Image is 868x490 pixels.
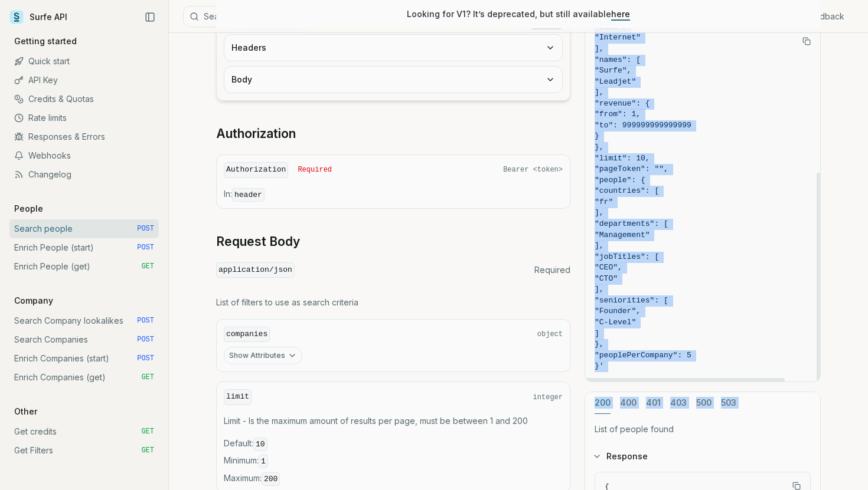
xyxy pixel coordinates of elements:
[595,33,641,42] span: "Internet"
[595,55,641,64] span: "names": [
[9,8,67,26] a: Surfe API
[595,154,650,163] span: "limit": 10,
[216,234,300,250] a: Request Body
[224,472,563,485] span: Maximum :
[595,143,604,152] span: },
[141,373,154,382] span: GET
[224,389,252,405] code: limit
[137,335,154,344] span: POST
[595,285,604,294] span: ],
[224,438,563,450] span: Default :
[595,351,691,360] span: "peoplePerCompany": 5
[141,446,154,455] span: GET
[224,188,563,201] p: In:
[9,349,159,368] a: Enrich Companies (start) POST
[9,71,159,90] a: API Key
[9,35,81,47] p: Getting started
[9,330,159,349] a: Search Companies POST
[9,52,159,71] a: Quick start
[537,330,563,339] span: object
[595,392,611,414] button: 200
[595,241,604,250] span: ],
[224,415,563,427] p: Limit - Is the maximum amount of results per page, must be between 1 and 200
[224,162,288,178] code: Authorization
[9,165,159,184] a: Changelog
[137,316,154,325] span: POST
[798,32,815,50] button: Copy Text
[721,392,736,414] button: 503
[595,231,650,239] span: "Management"
[9,238,159,257] a: Enrich People (start) POST
[595,88,604,97] span: ],
[9,368,159,387] a: Enrich Companies (get) GET
[533,393,563,402] span: integer
[595,340,604,348] span: },
[141,8,159,26] button: Collapse Sidebar
[585,441,820,472] button: Response
[224,327,270,343] code: companies
[595,219,668,228] span: "departments": [
[9,146,159,165] a: Webhooks
[9,108,159,127] a: Rate limits
[141,262,154,271] span: GET
[595,329,599,338] span: ]
[9,406,42,417] p: Other
[620,392,637,414] button: 400
[696,392,712,414] button: 500
[9,441,159,460] a: Get Filters GET
[595,423,811,435] p: List of people found
[595,274,618,283] span: "CTO"
[595,186,659,195] span: "countries": [
[9,90,159,108] a: Credits & Quotas
[595,296,668,305] span: "seniorities": [
[253,438,267,451] code: 10
[534,264,570,276] span: Required
[9,257,159,276] a: Enrich People (get) GET
[9,295,58,307] p: Company
[216,262,295,278] code: application/json
[137,243,154,252] span: POST
[9,311,159,330] a: Search Company lookalikes POST
[298,165,332,175] span: Required
[259,455,268,468] code: 1
[137,354,154,363] span: POST
[595,176,645,185] span: "people": {
[224,35,562,61] button: Headers
[407,8,630,20] p: Looking for V1? It’s deprecated, but still available
[595,44,604,53] span: ],
[611,9,630,19] a: here
[595,66,631,75] span: "Surfe",
[595,77,636,86] span: "Leadjet"
[183,6,478,27] button: Search⌘K
[9,219,159,238] a: Search people POST
[595,110,641,119] span: "from": 1,
[595,121,691,130] span: "to": 999999999999999
[595,131,599,140] span: }
[595,307,641,315] span: "Founder",
[141,427,154,436] span: GET
[595,99,650,108] span: "revenue": {
[595,208,604,217] span: ],
[216,126,296,142] a: Authorization
[595,165,668,173] span: "pageToken": "",
[595,263,622,272] span: "CEO",
[595,318,636,327] span: "C-Level"
[137,224,154,234] span: POST
[9,203,48,215] p: People
[224,455,563,468] span: Minimum :
[9,127,159,146] a: Responses & Errors
[262,472,280,486] code: 200
[646,392,661,414] button: 401
[232,188,265,202] code: header
[224,67,562,93] button: Body
[595,252,659,261] span: "jobTitles": [
[670,392,687,414] button: 403
[595,361,604,370] span: }'
[216,297,570,308] p: List of filters to use as search criteria
[595,198,613,206] span: "fr"
[9,422,159,441] a: Get credits GET
[503,165,563,175] span: Bearer <token>
[224,347,302,364] button: Show Attributes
